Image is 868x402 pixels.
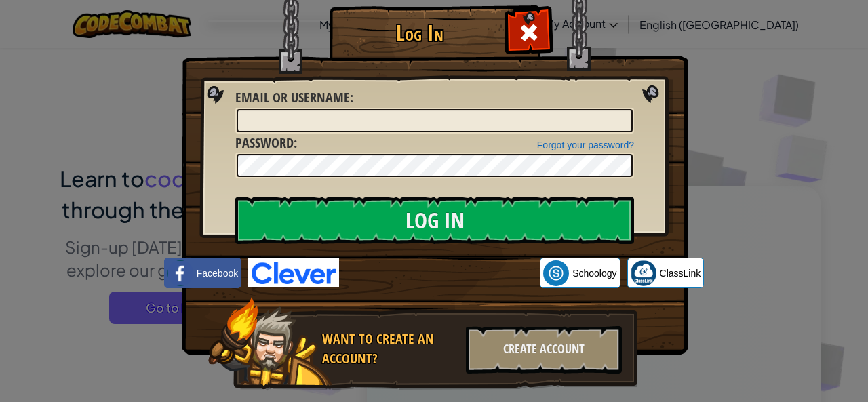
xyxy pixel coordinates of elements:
[197,266,238,280] span: Facebook
[235,88,350,106] span: Email or Username
[235,134,297,153] label: :
[235,197,634,244] input: Log In
[167,260,193,286] img: facebook_small.png
[333,21,506,45] h1: Log In
[572,266,616,280] span: Schoology
[322,329,458,368] div: Want to create an account?
[543,260,569,286] img: schoology.png
[631,260,656,286] img: classlink-logo-small.png
[660,266,701,280] span: ClassLink
[466,326,622,374] div: Create Account
[339,258,540,288] iframe: Sign in with Google Button
[235,134,294,152] span: Password
[537,140,634,150] a: Forgot your password?
[235,88,353,108] label: :
[248,258,339,287] img: clever-logo-blue.png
